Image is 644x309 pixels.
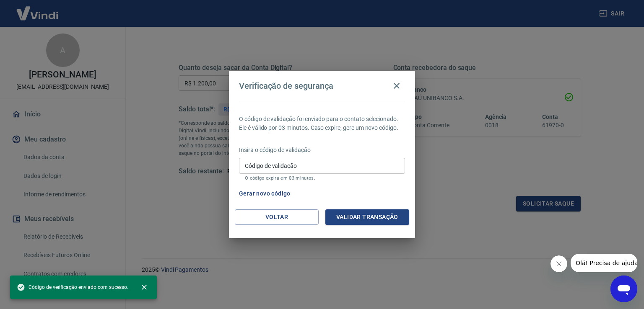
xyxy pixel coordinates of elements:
span: Olá! Precisa de ajuda? [5,6,70,13]
p: Insira o código de validação [239,146,405,154]
button: close [135,278,153,296]
iframe: Mensagem da empresa [571,254,637,272]
h4: Verificação de segurança [239,81,333,91]
span: Código de verificação enviado com sucesso. [17,283,128,291]
iframe: Botão para abrir a janela de mensagens [610,276,637,302]
iframe: Fechar mensagem [551,255,567,272]
p: O código expira em 03 minutos. [245,175,399,181]
button: Validar transação [325,209,409,225]
p: O código de validação foi enviado para o contato selecionado. Ele é válido por 03 minutos. Caso e... [239,115,405,132]
button: Voltar [235,209,319,225]
button: Gerar novo código [236,186,294,201]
